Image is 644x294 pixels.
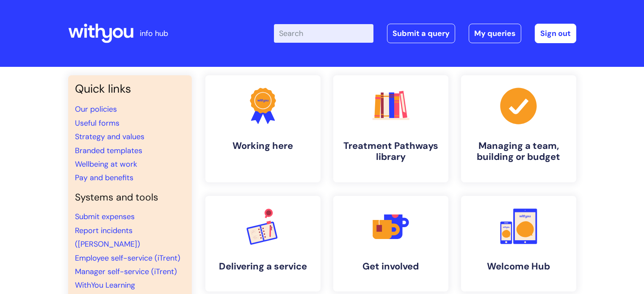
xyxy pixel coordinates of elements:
a: Useful forms [75,118,119,128]
a: Our policies [75,104,117,114]
h4: Working here [212,140,314,151]
a: Get involved [333,196,448,291]
a: Working here [205,75,321,182]
a: WithYou Learning [75,280,135,290]
h4: Welcome Hub [468,261,569,272]
a: Submit a query [387,24,455,43]
h4: Systems and tools [75,192,185,203]
p: info hub [140,27,168,40]
a: My queries [469,24,521,43]
a: Wellbeing at work [75,159,137,169]
a: Strategy and values [75,132,144,142]
h4: Managing a team, building or budget [468,140,569,163]
h3: Quick links [75,82,185,96]
a: Managing a team, building or budget [461,75,576,182]
div: | - [274,24,576,43]
h4: Treatment Pathways library [340,140,442,163]
h4: Get involved [340,261,442,272]
a: Delivering a service [205,196,321,291]
a: Report incidents ([PERSON_NAME]) [75,225,140,249]
h4: Delivering a service [212,261,314,272]
a: Treatment Pathways library [333,75,448,182]
a: Sign out [535,24,576,43]
a: Welcome Hub [461,196,576,291]
input: Search [274,24,373,43]
a: Submit expenses [75,212,135,222]
a: Pay and benefits [75,173,133,183]
a: Employee self-service (iTrent) [75,253,180,263]
a: Manager self-service (iTrent) [75,267,177,277]
a: Branded templates [75,146,142,156]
